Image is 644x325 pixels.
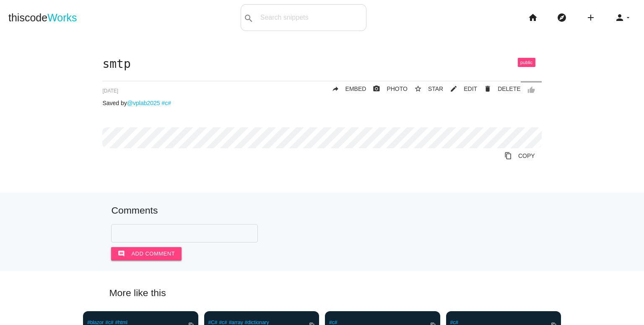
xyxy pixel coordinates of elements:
[127,100,160,106] a: @vplab2025
[345,85,366,92] span: EMBED
[102,58,541,71] h1: smtp
[450,81,457,96] i: mode_edit
[118,247,125,261] i: comment
[244,5,254,32] i: search
[504,148,512,163] i: content_copy
[477,81,520,96] a: Delete Post
[443,81,477,96] a: mode_editEDIT
[111,205,532,216] h5: Comments
[102,100,541,106] p: Saved by
[414,81,422,96] i: star_border
[373,81,380,96] i: photo_camera
[387,85,408,92] span: PHOTO
[325,81,366,96] a: replyEMBED
[366,81,408,96] a: photo_cameraPHOTO
[428,85,443,92] span: STAR
[625,4,631,31] i: arrow_drop_down
[528,4,538,31] i: home
[256,9,366,26] input: Search snippets
[162,100,171,106] a: #c#
[557,4,567,31] i: explore
[484,81,491,96] i: delete
[615,4,625,31] i: person
[408,81,443,96] button: star_borderSTAR
[96,288,547,298] h5: More like this
[111,247,182,261] button: commentAdd comment
[586,4,596,31] i: add
[102,88,118,94] span: [DATE]
[332,81,339,96] i: reply
[498,85,520,92] span: DELETE
[8,4,77,31] a: thiscodeWorks
[47,12,77,23] span: Works
[498,148,542,163] a: Copy to Clipboard
[241,5,256,31] button: search
[464,85,477,92] span: EDIT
